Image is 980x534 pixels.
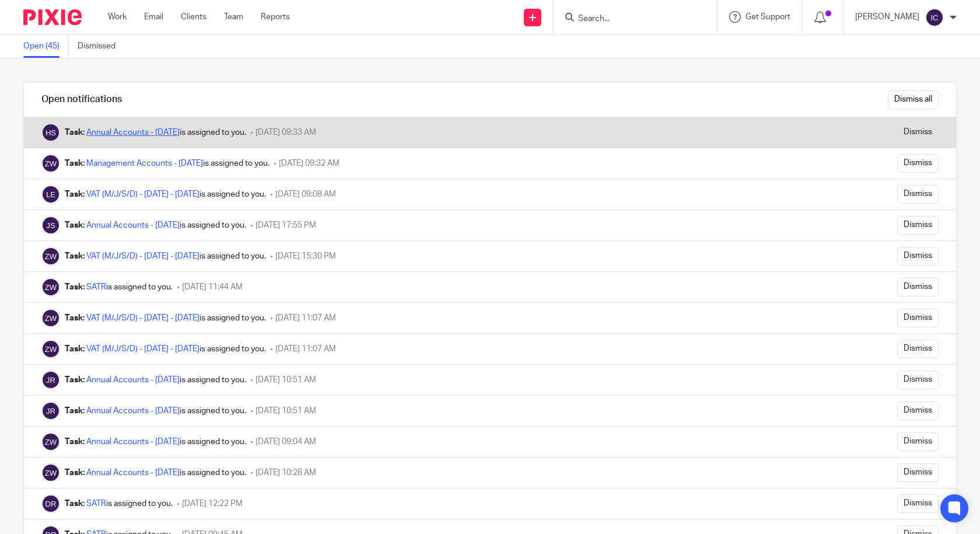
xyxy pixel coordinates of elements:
[897,494,939,513] input: Dismiss
[86,314,199,322] a: VAT (M/J/S/D) - [DATE] - [DATE]
[86,500,106,508] a: SATR
[41,494,60,513] img: Dylan Richards
[256,221,316,229] span: [DATE] 17:55 PM
[65,252,85,260] b: Task:
[65,438,85,446] b: Task:
[897,340,939,358] input: Dismiss
[182,500,243,508] span: [DATE] 12:22 PM
[41,463,60,482] img: Zoe Waldock
[745,13,790,21] span: Get Support
[65,219,246,231] div: is assigned to you.
[41,123,60,142] img: Hannah Sullivan
[182,283,243,291] span: [DATE] 11:44 AM
[65,469,85,477] b: Task:
[41,309,60,327] img: Zoe Waldock
[65,314,85,322] b: Task:
[86,283,106,291] a: SATR
[275,252,336,260] span: [DATE] 15:30 PM
[86,159,203,167] a: Management Accounts - [DATE]
[86,438,180,446] a: Annual Accounts - [DATE]
[65,250,266,262] div: is assigned to you.
[65,407,85,415] b: Task:
[65,128,85,137] b: Task:
[181,11,206,23] a: Clients
[86,221,180,229] a: Annual Accounts - [DATE]
[41,247,60,266] img: Zoe Waldock
[41,154,60,173] img: Zoe Waldock
[86,252,199,260] a: VAT (M/J/S/D) - [DATE] - [DATE]
[888,90,939,109] input: Dismiss all
[256,438,316,446] span: [DATE] 09:04 AM
[65,281,173,293] div: is assigned to you.
[897,247,939,266] input: Dismiss
[65,158,269,169] div: is assigned to you.
[275,314,336,322] span: [DATE] 11:07 AM
[144,11,163,23] a: Email
[41,402,60,420] img: James Richards
[897,154,939,173] input: Dismiss
[65,405,246,417] div: is assigned to you.
[41,371,60,389] img: James Richards
[65,159,85,167] b: Task:
[224,11,243,23] a: Team
[108,11,127,23] a: Work
[897,123,939,142] input: Dismiss
[855,11,919,23] p: [PERSON_NAME]
[256,376,316,384] span: [DATE] 10:51 AM
[925,8,944,27] img: svg%3E
[65,283,85,291] b: Task:
[86,469,180,477] a: Annual Accounts - [DATE]
[897,185,939,204] input: Dismiss
[897,278,939,296] input: Dismiss
[256,469,316,477] span: [DATE] 10:28 AM
[65,374,246,386] div: is assigned to you.
[41,93,122,106] h1: Open notifications
[78,35,124,58] a: Dismissed
[65,127,246,138] div: is assigned to you.
[897,309,939,327] input: Dismiss
[86,345,199,353] a: VAT (M/J/S/D) - [DATE] - [DATE]
[65,498,173,509] div: is assigned to you.
[86,407,180,415] a: Annual Accounts - [DATE]
[65,500,85,508] b: Task:
[41,278,60,296] img: Zoe Waldock
[275,345,336,353] span: [DATE] 11:07 AM
[65,312,266,324] div: is assigned to you.
[897,371,939,389] input: Dismiss
[256,128,316,137] span: [DATE] 09:33 AM
[577,14,682,25] input: Search
[897,463,939,482] input: Dismiss
[256,407,316,415] span: [DATE] 10:51 AM
[41,340,60,358] img: Zoe Waldock
[86,190,199,198] a: VAT (M/J/S/D) - [DATE] - [DATE]
[275,190,336,198] span: [DATE] 09:08 AM
[897,216,939,235] input: Dismiss
[65,376,85,384] b: Task:
[86,128,180,137] a: Annual Accounts - [DATE]
[65,467,246,479] div: is assigned to you.
[23,9,82,25] img: Pixie
[261,11,290,23] a: Reports
[41,216,60,235] img: James Sullivan
[41,432,60,451] img: Zoe Waldock
[65,190,85,198] b: Task:
[65,221,85,229] b: Task:
[897,402,939,420] input: Dismiss
[65,189,266,200] div: is assigned to you.
[279,159,339,167] span: [DATE] 09:32 AM
[23,35,69,58] a: Open (45)
[65,436,246,448] div: is assigned to you.
[65,345,85,353] b: Task:
[41,185,60,204] img: Lewis Evans
[897,432,939,451] input: Dismiss
[86,376,180,384] a: Annual Accounts - [DATE]
[65,343,266,355] div: is assigned to you.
